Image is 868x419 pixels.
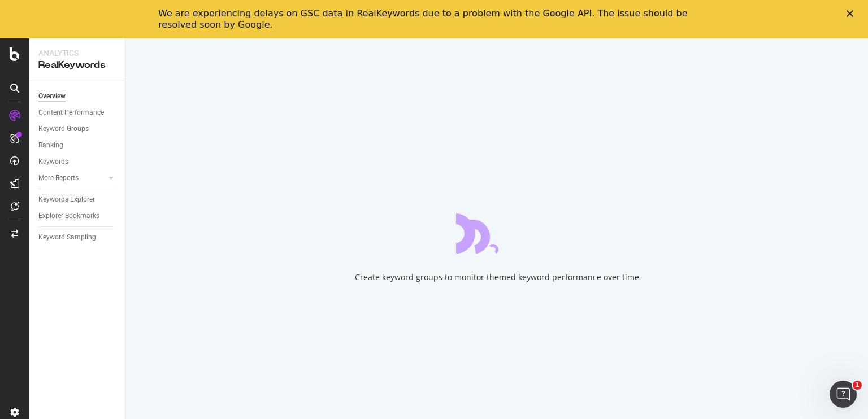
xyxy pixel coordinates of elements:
[38,172,79,184] div: More Reports
[355,272,639,283] div: Create keyword groups to monitor themed keyword performance over time
[847,10,858,17] div: Close
[38,90,117,102] a: Overview
[38,123,89,135] div: Keyword Groups
[38,156,117,168] a: Keywords
[38,232,117,243] a: Keyword Sampling
[830,381,857,408] iframe: Intercom live chat
[456,213,537,254] div: animation
[38,139,117,151] a: Ranking
[38,47,116,59] div: Analytics
[853,381,862,390] span: 1
[38,139,63,151] div: Ranking
[38,156,68,168] div: Keywords
[38,194,95,206] div: Keywords Explorer
[38,232,96,243] div: Keyword Sampling
[38,210,99,222] div: Explorer Bookmarks
[38,210,117,222] a: Explorer Bookmarks
[38,123,117,135] a: Keyword Groups
[38,107,104,119] div: Content Performance
[158,8,692,30] div: We are experiencing delays on GSC data in RealKeywords due to a problem with the Google API. The ...
[38,172,106,184] a: More Reports
[38,59,116,72] div: RealKeywords
[38,107,117,119] a: Content Performance
[38,90,66,102] div: Overview
[38,194,117,206] a: Keywords Explorer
